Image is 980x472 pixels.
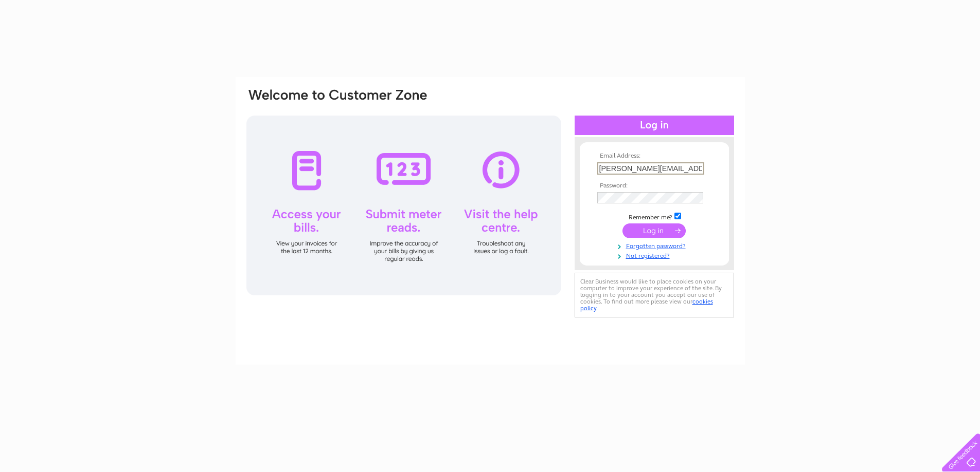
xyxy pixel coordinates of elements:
[597,240,714,250] a: Forgotten password?
[595,153,714,160] th: Email Address:
[622,223,686,238] input: Submit
[580,298,713,312] a: cookies policy
[575,273,734,317] div: Clear Business would like to place cookies on your computer to improve your experience of the sit...
[595,182,714,190] th: Password:
[597,250,714,260] a: Not registered?
[595,211,714,221] td: Remember me?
